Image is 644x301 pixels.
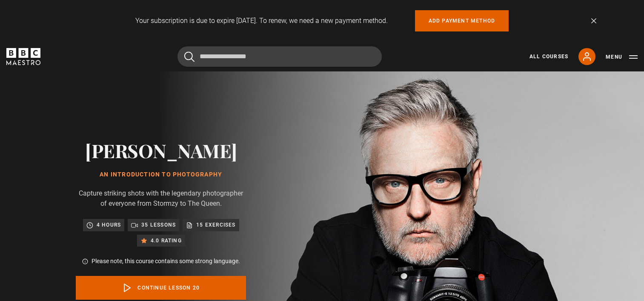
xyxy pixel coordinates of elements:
a: Continue lesson 20 [76,276,246,300]
a: Add payment method [415,10,509,31]
p: Capture striking shots with the legendary photographer of everyone from Stormzy to The Queen. [76,188,246,209]
p: Your subscription is due to expire [DATE]. To renew, we need a new payment method. [135,16,388,26]
button: Toggle navigation [606,53,638,61]
p: Please note, this course contains some strong language. [92,257,240,266]
h2: [PERSON_NAME] [76,139,246,161]
p: 4 hours [97,221,121,229]
h1: An Introduction to Photography [76,171,246,178]
a: All Courses [530,53,568,60]
p: 35 lessons [141,221,176,229]
input: Search [177,46,382,67]
svg: BBC Maestro [6,48,40,65]
p: 4.0 rating [151,236,182,245]
button: Submit the search query [184,51,195,62]
p: 15 exercises [196,221,235,229]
